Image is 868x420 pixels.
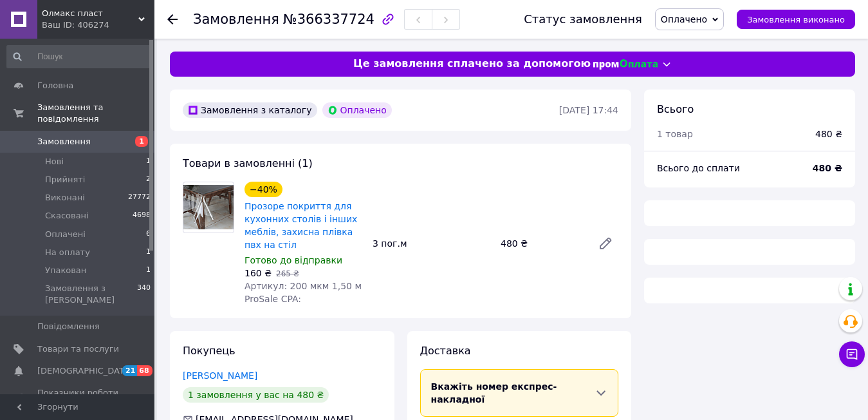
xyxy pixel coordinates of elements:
[183,387,329,403] div: 1 замовлення у вас на 480 ₴
[42,8,138,19] span: Олмакс пласт
[45,192,85,204] span: Виконані
[45,210,89,222] span: Скасовані
[45,283,137,306] span: Замовлення з [PERSON_NAME]
[276,269,299,278] span: 265 ₴
[245,294,301,304] span: ProSale CPA:
[42,19,154,31] div: Ваш ID: 406274
[37,365,133,377] span: [DEMOGRAPHIC_DATA]
[45,229,86,240] span: Оплачені
[353,57,591,72] span: Це замовлення сплачено за допомогою
[37,136,91,148] span: Замовлення
[322,102,392,118] div: Оплачено
[128,192,151,204] span: 27772
[737,10,855,29] button: Замовлення виконано
[146,174,151,186] span: 2
[45,265,86,276] span: Упакован
[37,102,154,125] span: Замовлення та повідомлення
[146,229,151,240] span: 6
[245,268,272,278] span: 160 ₴
[747,15,845,24] span: Замовлення виконано
[495,234,587,253] div: 480 ₴
[657,163,740,173] span: Всього до сплати
[37,321,100,332] span: Повідомлення
[45,247,90,258] span: На оплату
[431,381,557,405] span: Вкажіть номер експрес-накладної
[245,255,342,265] span: Готово до відправки
[137,365,152,376] span: 68
[37,343,119,355] span: Товари та послуги
[657,103,694,115] span: Всього
[193,12,279,27] span: Замовлення
[657,129,693,139] span: 1 товар
[146,247,151,258] span: 1
[183,157,313,169] span: Товари в замовленні (1)
[183,345,235,357] span: Покупець
[593,231,618,256] a: Редагувати
[815,128,842,140] div: 480 ₴
[183,185,234,229] img: Прозоре покриття для кухонних столів і інших меблів, захисна плівка пвх на стіл
[367,234,495,253] div: 3 пог.м
[183,370,257,381] a: [PERSON_NAME]
[524,13,642,26] div: Статус замовлення
[559,105,618,115] time: [DATE] 17:44
[283,12,374,27] span: №366337724
[146,265,151,276] span: 1
[839,341,865,367] button: Чат з покупцем
[135,136,148,147] span: 1
[420,345,471,357] span: Доставка
[661,14,707,24] span: Оплачено
[37,387,119,410] span: Показники роботи компанії
[146,156,151,167] span: 1
[45,174,85,186] span: Прийняті
[137,283,151,306] span: 340
[167,13,178,26] div: Повернутися назад
[133,210,151,222] span: 4698
[6,45,152,68] input: Пошук
[37,80,73,91] span: Головна
[813,163,842,173] b: 480 ₴
[245,201,357,250] a: Прозоре покриття для кухонних столів і інших меблів, захисна плівка пвх на стіл
[245,182,282,197] div: −40%
[122,365,137,376] span: 21
[45,156,64,167] span: Нові
[183,102,317,118] div: Замовлення з каталогу
[245,281,362,291] span: Артикул: 200 мкм 1,50 м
